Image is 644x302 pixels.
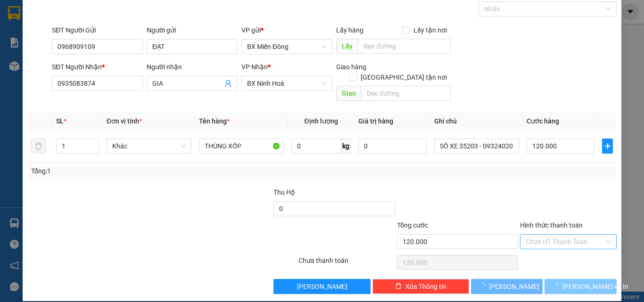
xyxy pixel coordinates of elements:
span: Lấy tận nơi [410,25,451,35]
div: Người gửi [147,25,238,35]
span: Định lượng [304,117,338,125]
button: [PERSON_NAME] [273,279,370,294]
span: [PERSON_NAME] và In [562,281,628,292]
span: SL [56,117,64,125]
div: VP gửi [241,25,332,35]
li: Cúc Tùng [5,5,137,23]
span: Thu Hộ [273,188,295,196]
button: plus [602,139,613,154]
span: Tên hàng [199,117,230,125]
span: loading [552,283,562,289]
span: Cước hàng [527,117,559,125]
button: [PERSON_NAME] [471,279,543,294]
button: delete [31,139,46,154]
b: 339 Đinh Bộ Lĩnh, P26 [5,52,50,70]
div: SĐT Người Gửi [52,25,143,35]
li: VP BX Phía Nam [GEOGRAPHIC_DATA] [65,40,125,71]
span: Tổng cước [397,221,428,229]
span: user-add [224,80,232,87]
span: [GEOGRAPHIC_DATA] tận nơi [357,72,451,82]
input: 0 [358,139,426,154]
div: Chưa thanh toán [297,255,396,272]
span: BX Miền Đông [247,40,327,54]
span: BX Ninh Hoà [247,76,327,90]
div: Tổng: 1 [31,166,249,176]
span: [PERSON_NAME] [489,281,539,292]
span: Lấy [336,39,358,54]
span: kg [341,139,351,154]
span: delete [395,283,402,290]
span: Xóa Thông tin [405,281,446,292]
button: [PERSON_NAME] và In [545,279,617,294]
input: Dọc đường [358,39,451,54]
span: Đơn vị tính [107,117,142,125]
span: loading [479,283,489,289]
input: Dọc đường [361,86,451,101]
input: Ghi Chú [434,139,519,154]
th: Ghi chú [430,112,523,131]
span: Khác [112,139,186,153]
label: Hình thức thanh toán [520,221,583,229]
span: Lấy hàng [336,26,363,34]
span: plus [603,142,612,150]
span: VP Nhận [241,63,268,71]
span: Giao [336,86,361,101]
span: [PERSON_NAME] [297,281,347,292]
li: VP BX Miền Đông [5,40,65,50]
span: Giá trị hàng [358,117,393,125]
input: VD: Bàn, Ghế [199,139,284,154]
span: Giao hàng [336,63,366,71]
button: deleteXóa Thông tin [372,279,469,294]
div: Người nhận [147,62,238,72]
span: environment [5,52,11,59]
div: SĐT Người Nhận [52,62,143,72]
